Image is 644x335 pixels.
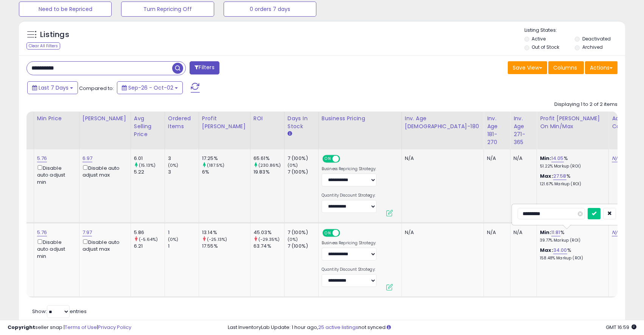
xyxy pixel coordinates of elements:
small: (230.86%) [258,162,281,168]
div: 7 (100%) [288,243,318,250]
div: 7 (100%) [288,155,318,162]
div: Inv. Age 181-270 [487,115,507,146]
b: Min: [540,229,551,236]
div: seller snap | | [8,324,131,331]
div: Profit [PERSON_NAME] [202,115,247,130]
label: Active [532,36,546,42]
small: (0%) [168,236,179,242]
th: The percentage added to the cost of goods (COGS) that forms the calculator for Min & Max prices. [537,112,609,149]
div: Days In Stock [288,115,315,130]
div: 5.86 [134,229,165,236]
div: 6.01 [134,155,165,162]
button: Last 7 Days [27,81,78,94]
div: Disable auto adjust min [37,164,73,186]
div: Min Price [37,115,76,123]
small: (0%) [288,236,298,242]
label: Business Repricing Strategy: [322,166,376,172]
small: (-29.35%) [258,236,280,242]
p: 51.22% Markup (ROI) [540,164,603,169]
div: Additional Cost [612,115,639,130]
label: Quantity Discount Strategy: [322,193,376,198]
h5: Listings [40,29,69,40]
a: 7.97 [82,229,92,236]
div: Disable auto adjust max [82,164,125,178]
div: 45.03% [254,229,284,236]
small: (187.5%) [207,162,224,168]
div: Inv. Age [DEMOGRAPHIC_DATA]-180 [405,115,481,130]
button: Actions [585,61,618,74]
div: N/A [487,229,504,236]
a: Privacy Policy [98,324,131,331]
div: 1 [168,229,199,236]
a: Terms of Use [65,324,97,331]
div: % [540,155,603,169]
label: Quantity Discount Strategy: [322,267,376,272]
small: (-25.13%) [207,236,227,242]
div: 63.74% [254,243,284,250]
a: 34.00 [553,247,567,254]
small: (-5.64%) [139,236,158,242]
a: 5.76 [37,155,47,162]
p: 39.77% Markup (ROI) [540,238,603,243]
label: Out of Stock [532,44,559,50]
div: Profit [PERSON_NAME] on Min/Max [540,115,605,130]
span: ON [323,156,333,162]
div: 3 [168,169,199,175]
small: (0%) [288,162,298,168]
div: Business Pricing [322,115,398,123]
div: 6% [202,169,250,175]
p: Listing States: [524,27,625,34]
strong: Copyright [8,324,35,331]
span: Sep-26 - Oct-02 [128,84,173,92]
span: 2025-10-10 16:59 GMT [606,324,636,331]
label: Archived [582,44,603,50]
span: OFF [339,156,351,162]
div: Avg Selling Price [134,115,162,138]
p: 158.48% Markup (ROI) [540,256,603,261]
button: Sep-26 - Oct-02 [117,81,183,94]
div: 6.21 [134,243,165,250]
span: Show: entries [32,308,87,315]
div: 7 (100%) [288,229,318,236]
label: Deactivated [582,36,611,42]
div: N/A [513,229,531,236]
div: Disable auto adjust max [82,238,125,253]
small: (15.13%) [139,162,156,168]
div: 5.22 [134,169,165,175]
div: % [540,173,603,187]
button: Columns [548,61,584,74]
button: Turn Repricing Off [121,2,214,17]
a: 6.97 [82,155,93,162]
b: Max: [540,247,553,254]
div: Clear All Filters [26,42,60,50]
div: N/A [405,229,478,236]
button: Filters [190,61,219,74]
button: 0 orders 7 days [224,2,316,17]
a: 11.81 [551,229,560,236]
div: 17.55% [202,243,250,250]
b: Min: [540,155,551,162]
span: Last 7 Days [39,84,68,92]
a: 14.05 [551,155,564,162]
small: Days In Stock. [288,130,292,137]
div: Displaying 1 to 2 of 2 items [554,101,618,108]
a: 25 active listings [318,324,358,331]
div: 65.61% [254,155,284,162]
div: 17.25% [202,155,250,162]
a: 27.58 [553,172,566,180]
a: N/A [612,155,621,162]
span: OFF [339,230,351,236]
a: 5.76 [37,229,47,236]
div: N/A [405,155,478,162]
small: (0%) [168,162,179,168]
b: Max: [540,172,553,180]
div: 19.83% [254,169,284,175]
div: Disable auto adjust min [37,238,73,260]
button: Need to be Repriced [19,2,112,17]
span: ON [323,230,333,236]
div: 7 (100%) [288,169,318,175]
div: Ordered Items [168,115,196,130]
span: Compared to: [79,85,114,92]
div: N/A [487,155,504,162]
div: N/A [513,155,531,162]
